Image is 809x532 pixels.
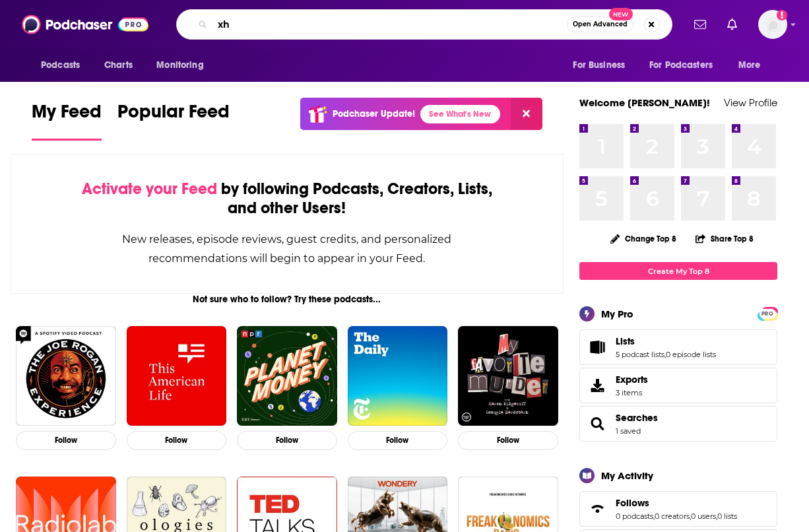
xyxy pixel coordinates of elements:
[729,53,777,78] button: open menu
[16,326,116,426] img: The Joe Rogan Experience
[609,8,633,20] span: New
[458,431,558,450] button: Follow
[333,108,415,119] p: Podchaser Update!
[584,376,610,395] span: Exports
[564,53,641,78] button: open menu
[579,96,710,109] a: Welcome [PERSON_NAME]!
[760,308,775,318] a: PRO
[117,100,230,141] a: Popular Feed
[584,500,610,518] a: Follows
[104,56,133,75] span: Charts
[77,230,497,268] div: New releases, episode reviews, guest credits, and personalized recommendations will begin to appe...
[41,56,80,75] span: Podcasts
[738,56,761,75] span: More
[760,309,775,319] span: PRO
[567,17,633,32] button: Open AdvancedNew
[458,326,558,426] img: My Favorite Murder with Karen Kilgariff and Georgia Hardstark
[573,56,625,75] span: For Business
[616,374,648,385] span: Exports
[579,329,777,365] span: Lists
[420,105,500,123] a: See What's New
[689,13,711,36] a: Show notifications dropdown
[573,21,628,28] span: Open Advanced
[691,512,716,521] a: 0 users
[616,412,658,424] a: Searches
[176,9,672,40] div: Search podcasts, credits, & more...
[579,491,777,527] span: Follows
[77,180,497,218] div: by following Podcasts, Creators, Lists, and other Users!
[237,431,337,450] button: Follow
[32,100,102,141] a: My Feed
[649,56,713,75] span: For Podcasters
[616,497,649,509] span: Follows
[616,388,648,397] span: 3 items
[127,326,227,426] img: This American Life
[653,512,655,521] span: ,
[716,512,717,521] span: ,
[117,100,230,131] span: Popular Feed
[579,368,777,403] a: Exports
[616,350,664,359] a: 5 podcast lists
[616,497,737,509] a: Follows
[32,53,97,78] button: open menu
[616,512,653,521] a: 0 podcasts
[655,512,690,521] a: 0 creators
[601,469,653,482] div: My Activity
[584,338,610,356] a: Lists
[82,179,217,199] span: Activate your Feed
[722,13,742,36] a: Show notifications dropdown
[758,10,787,39] button: Show profile menu
[602,230,684,247] button: Change Top 8
[584,415,610,433] a: Searches
[758,10,787,39] img: User Profile
[777,10,787,20] svg: Add a profile image
[348,431,448,450] button: Follow
[147,53,220,78] button: open menu
[664,350,666,359] span: ,
[690,512,691,521] span: ,
[237,326,337,426] img: Planet Money
[96,53,141,78] a: Charts
[16,431,116,450] button: Follow
[127,431,227,450] button: Follow
[32,100,102,131] span: My Feed
[348,326,448,426] img: The Daily
[11,294,564,305] div: Not sure who to follow? Try these podcasts...
[758,10,787,39] span: Logged in as juliahaav
[616,335,716,347] a: Lists
[666,350,716,359] a: 0 episode lists
[695,226,754,251] button: Share Top 8
[601,308,633,320] div: My Pro
[212,14,567,35] input: Search podcasts, credits, & more...
[156,56,203,75] span: Monitoring
[641,53,732,78] button: open menu
[616,426,641,436] a: 1 saved
[724,96,777,109] a: View Profile
[22,12,148,37] img: Podchaser - Follow, Share and Rate Podcasts
[579,406,777,442] span: Searches
[579,262,777,280] a: Create My Top 8
[616,335,635,347] span: Lists
[717,512,737,521] a: 0 lists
